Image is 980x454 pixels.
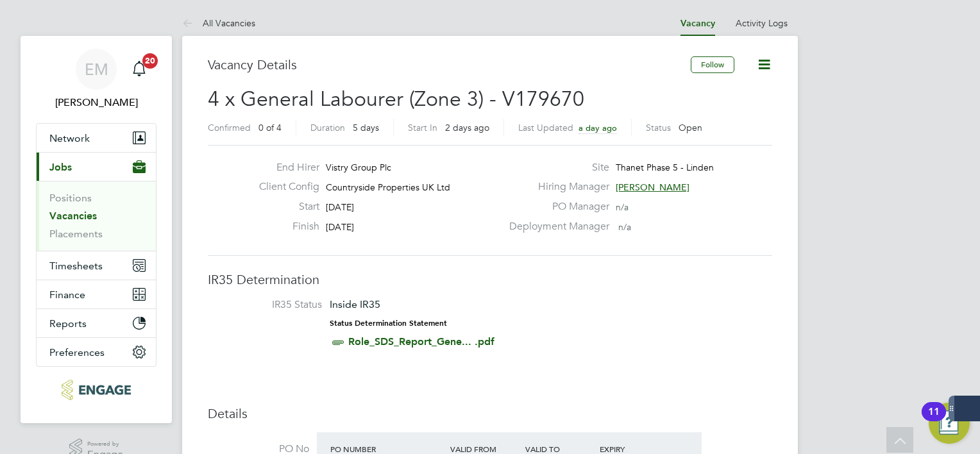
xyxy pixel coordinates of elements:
[249,161,319,174] label: End Hirer
[21,36,172,423] nav: Main navigation
[929,403,970,444] button: Open Resource Center, 11 new notifications
[36,49,156,110] a: EM[PERSON_NAME]
[679,122,702,133] span: Open
[142,53,158,69] span: 20
[445,122,489,133] span: 2 days ago
[616,162,714,173] span: Thanet Phase 5 - Linden
[37,309,156,337] button: Reports
[208,122,251,133] label: Confirmed
[249,180,319,194] label: Client Config
[408,122,437,133] label: Start In
[49,289,85,301] span: Finance
[326,221,354,233] span: [DATE]
[37,251,156,280] button: Timesheets
[208,56,691,73] h3: Vacancy Details
[182,17,255,29] a: All Vacancies
[502,161,609,174] label: Site
[49,260,103,272] span: Timesheets
[49,192,92,204] a: Positions
[208,271,772,288] h3: IR35 Determination
[208,405,772,422] h3: Details
[49,132,90,144] span: Network
[249,220,319,233] label: Finish
[49,161,72,173] span: Jobs
[518,122,573,133] label: Last Updated
[221,298,322,312] label: IR35 Status
[502,220,609,233] label: Deployment Manager
[36,380,156,400] a: Go to home page
[37,338,156,366] button: Preferences
[616,181,689,193] span: [PERSON_NAME]
[618,221,631,233] span: n/a
[353,122,379,133] span: 5 days
[502,200,609,214] label: PO Manager
[330,298,380,310] span: Inside IR35
[87,439,123,450] span: Powered by
[85,61,108,78] span: EM
[37,153,156,181] button: Jobs
[208,87,584,112] span: 4 x General Labourer (Zone 3) - V179670
[348,335,494,348] a: Role_SDS_Report_Gene... .pdf
[49,228,103,240] a: Placements
[249,200,319,214] label: Start
[736,17,788,29] a: Activity Logs
[49,210,97,222] a: Vacancies
[928,412,940,428] div: 11
[126,49,152,90] a: 20
[258,122,282,133] span: 0 of 4
[616,201,629,213] span: n/a
[646,122,671,133] label: Status
[579,122,617,133] span: a day ago
[680,18,715,29] a: Vacancy
[330,319,447,328] strong: Status Determination Statement
[37,280,156,308] button: Finance
[326,201,354,213] span: [DATE]
[310,122,345,133] label: Duration
[49,317,87,330] span: Reports
[36,95,156,110] span: Ellie Mandell
[37,124,156,152] button: Network
[691,56,734,73] button: Follow
[326,162,391,173] span: Vistry Group Plc
[37,181,156,251] div: Jobs
[49,346,105,358] span: Preferences
[326,181,450,193] span: Countryside Properties UK Ltd
[62,380,130,400] img: konnectrecruit-logo-retina.png
[502,180,609,194] label: Hiring Manager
